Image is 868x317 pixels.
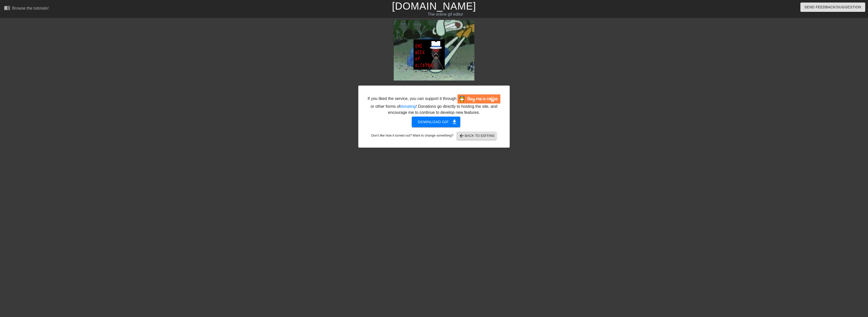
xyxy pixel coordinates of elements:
a: Download gif [408,119,460,124]
span: Download gif [418,119,454,125]
img: nvUNLZQi.gif [394,20,474,81]
span: arrow_back [459,133,465,139]
span: get_app [451,119,457,125]
img: Buy Me A Coffee [457,94,500,103]
a: donating [400,104,416,109]
div: Browse the tutorials! [12,6,49,10]
button: Send Feedback/Suggestion [800,3,865,12]
div: Don't like how it turned out? Want to change something? [366,132,502,140]
a: Browse the tutorials! [4,5,49,13]
div: If you liked the service, you can support it through or other forms of ! Donations go directly to... [367,94,501,116]
span: menu_book [4,5,10,11]
button: Back to Editing [457,132,497,140]
a: [DOMAIN_NAME] [392,1,476,12]
span: Back to Editing [459,133,495,139]
button: Download gif [412,117,460,127]
span: Send Feedback/Suggestion [804,4,861,10]
div: The online gif editor [292,11,599,17]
